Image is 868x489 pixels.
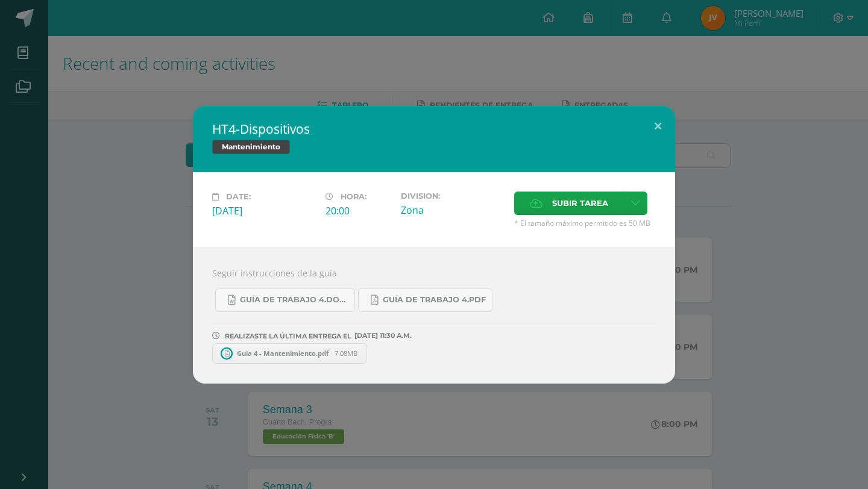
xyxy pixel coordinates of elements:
div: [DATE] [212,204,316,217]
span: Subir tarea [552,192,608,214]
div: Seguir instrucciones de la guía [193,248,675,384]
a: Guía de trabajo 4.pdf [358,288,492,312]
span: Hora: [341,192,366,201]
a: Guía de trabajo 4.docx [215,288,355,312]
span: 7.08MB [335,349,357,358]
span: Guía de trabajo 4.pdf [383,295,486,305]
label: Division: [401,192,505,201]
span: Guía de trabajo 4.docx [240,295,348,305]
a: Guia 4 - Mantenimiento.pdf 7.08MB [212,343,367,364]
span: Mantenimiento [212,140,290,154]
span: REALIZASTE LA ÚLTIMA ENTREGA EL [225,332,351,340]
div: Zona [401,204,505,217]
button: Close (Esc) [641,106,675,147]
span: Date: [226,192,251,201]
span: Guia 4 - Mantenimiento.pdf [231,349,335,358]
span: * El tamaño máximo permitido es 50 MB [514,218,656,228]
h2: HT4-Dispositivos [212,120,656,137]
div: 20:00 [325,204,391,217]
